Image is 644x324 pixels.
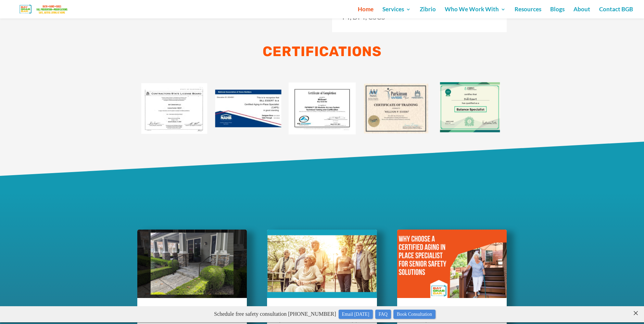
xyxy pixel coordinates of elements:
[632,2,639,8] close: ×
[359,72,433,145] img: 2
[550,7,565,18] a: Blogs
[339,3,373,13] a: Email [DATE]
[393,3,435,13] a: Book Consultation
[397,229,507,298] img: Why Choose A Certified Aging In Place Specialist for Senior Safety Solutions
[573,7,590,18] a: About
[16,3,633,13] p: Schedule free safety consultation [PHONE_NUMBER]
[358,7,374,18] a: Home
[12,3,77,15] img: Bay Grab Bar
[267,229,377,298] img: How to Age in Place Gracefully: Tips for a Healthier and Happier Golden Years
[382,7,411,18] a: Services
[599,7,633,18] a: Contact BGB
[211,72,285,145] img: 4
[515,7,541,18] a: Resources
[137,72,211,145] img: 5
[137,229,247,298] img: Transform Your Home: Exterior Handrails
[445,7,506,18] a: Who We Work With
[375,3,391,13] a: FAQ
[433,72,507,145] img: 1
[285,72,359,145] img: 3
[202,41,442,65] h2: CERTIFICATIONS
[420,7,436,18] a: Zibrio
